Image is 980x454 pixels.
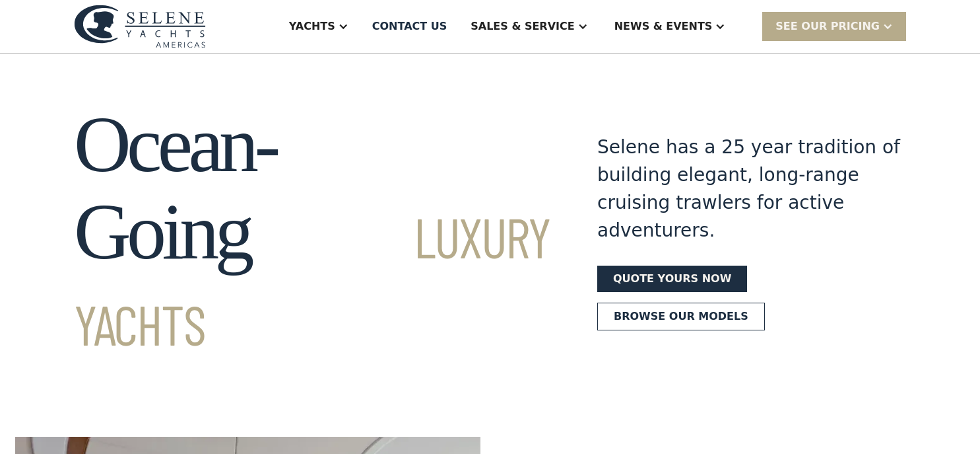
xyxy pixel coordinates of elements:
[372,19,447,34] div: Contact US
[74,5,206,48] img: logo
[762,12,906,40] div: SEE Our Pricing
[614,19,713,34] div: News & EVENTS
[597,266,747,292] a: Quote yours now
[597,303,765,330] a: Browse our models
[597,133,901,245] div: Selene has a 25 year tradition of building elegant, long-range cruising trawlers for active adven...
[289,19,335,34] div: Yachts
[74,101,550,363] h1: Ocean-Going
[775,19,880,34] div: SEE Our Pricing
[471,19,574,34] div: Sales & Service
[74,203,550,357] span: Luxury Yachts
